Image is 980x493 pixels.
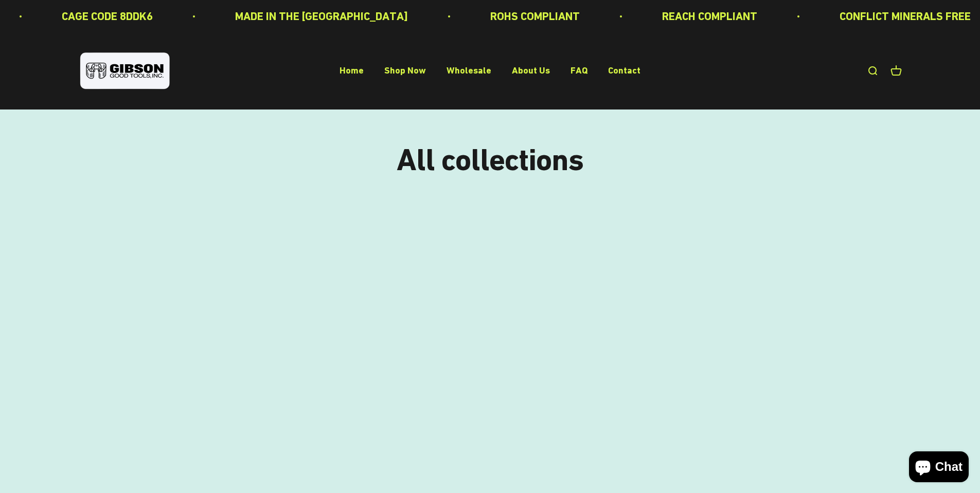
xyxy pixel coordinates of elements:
a: Wholesale [447,65,491,76]
p: ROHS COMPLIANT [489,7,579,25]
p: MADE IN THE [GEOGRAPHIC_DATA] [234,7,407,25]
h1: All collections [79,142,902,176]
a: Home [340,65,364,76]
p: REACH COMPLIANT [661,7,756,25]
a: About Us [512,65,550,76]
a: Contact [608,65,640,76]
inbox-online-store-chat: Shopify online store chat [906,451,972,485]
a: Shop Now [384,65,426,76]
p: CAGE CODE 8DDK6 [61,7,152,25]
p: CONFLICT MINERALS FREE [839,7,970,25]
a: FAQ [571,65,587,76]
